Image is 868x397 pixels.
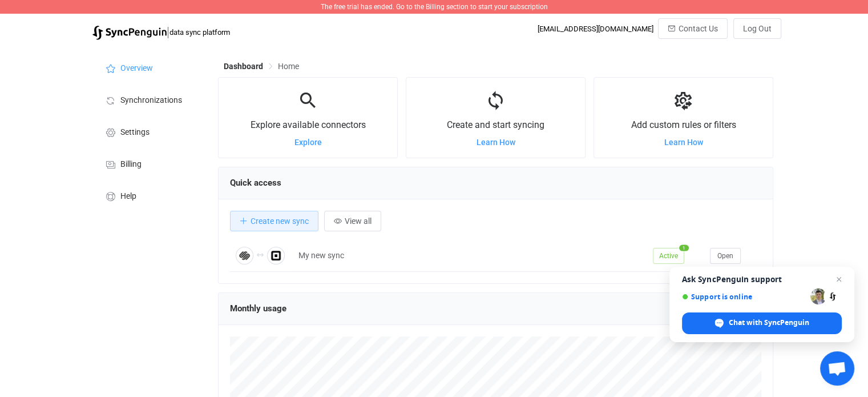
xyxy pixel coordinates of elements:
button: View all [324,211,381,231]
span: Dashboard [224,62,263,71]
span: Ask SyncPenguin support [682,275,842,284]
span: Log Out [743,24,772,33]
img: Square Inventory Quantities [267,247,285,264]
div: [EMAIL_ADDRESS][DOMAIN_NAME] [538,25,653,33]
span: Billing [120,160,142,169]
div: Breadcrumb [224,62,299,70]
span: Quick access [230,178,281,188]
span: | [167,24,169,40]
a: Settings [92,115,207,147]
span: Help [120,192,136,201]
span: Open [717,252,733,260]
span: Add custom rules or filters [631,119,736,130]
span: Synchronizations [120,96,182,105]
a: Synchronizations [92,83,207,115]
span: View all [345,216,372,226]
span: 1 [679,244,689,251]
span: Create and start syncing [447,119,544,130]
span: Active [653,248,684,264]
span: The free trial has ended. Go to the Billing section to start your subscription [321,3,548,11]
a: Help [92,179,207,211]
span: Chat with SyncPenguin [682,312,842,334]
span: Overview [120,64,153,73]
button: Create new sync [230,211,318,231]
div: My new sync [293,249,647,262]
span: Contact Us [679,24,718,33]
a: Open [710,251,741,260]
a: Learn How [664,138,703,147]
span: Settings [120,128,150,137]
a: Overview [92,51,207,83]
a: Billing [92,147,207,179]
a: Open chat [820,351,854,386]
span: Support is online [682,292,806,301]
span: Home [278,62,299,71]
a: |data sync platform [92,24,230,40]
span: Explore available connectors [251,119,366,130]
a: Learn How [477,138,515,147]
a: Explore [294,138,322,147]
button: Log Out [733,18,781,39]
img: Squarespace Store Inventory Quantities [236,247,253,264]
span: Chat with SyncPenguin [729,318,809,328]
img: syncpenguin.svg [92,26,167,40]
span: Monthly usage [230,303,286,314]
button: Contact Us [658,18,728,39]
button: Open [710,248,741,264]
span: Create new sync [251,216,309,226]
span: data sync platform [169,28,230,37]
